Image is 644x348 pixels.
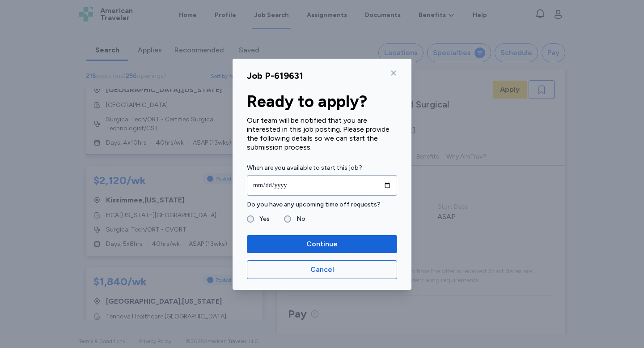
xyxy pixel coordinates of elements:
span: Continue [306,239,338,249]
label: No [291,214,305,224]
div: Our team will be notified that you are interested in this job posting. Please provide the followi... [247,116,397,152]
div: Ready to apply? [247,93,397,111]
button: Cancel [247,260,397,279]
label: Do you have any upcoming time off requests? [247,199,397,210]
label: Yes [254,214,270,224]
span: Cancel [310,264,334,275]
div: Job P-619631 [247,69,303,82]
button: Continue [247,235,397,253]
label: When are you available to start this job? [247,163,397,173]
